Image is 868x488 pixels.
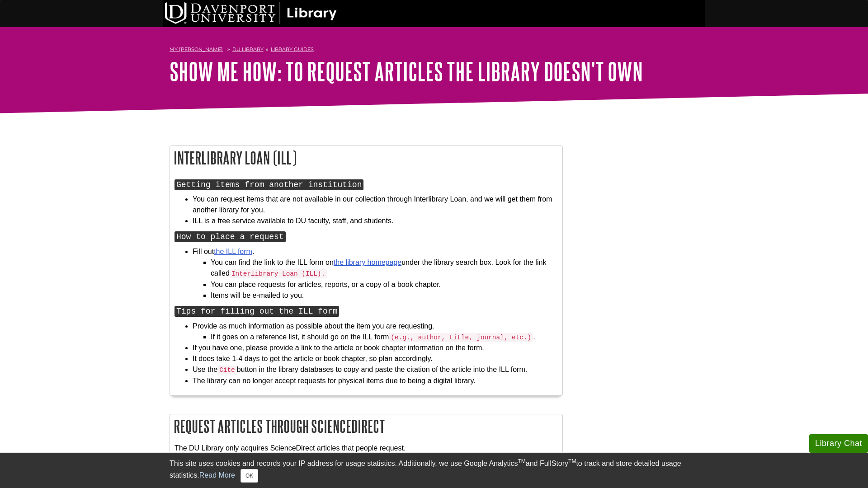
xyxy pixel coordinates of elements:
[211,290,558,301] li: Items will be e-mailed to you.
[518,458,525,465] sup: TM
[175,306,339,317] kbd: Tips for filling out the ILL form
[175,231,286,242] kbd: How to place a request
[193,216,558,226] li: ILL is a free service available to DU faculty, staff, and students.
[193,353,558,364] li: It does take 1-4 days to get the article or book chapter, so plan accordingly.
[170,458,698,483] div: This site uses cookies and records your IP address for usage statistics. Additionally, we use Goo...
[217,366,237,375] code: Cite
[211,332,558,343] li: If it goes on a reference list, it should go on the ILL form .
[170,43,698,58] nav: breadcrumb
[193,194,558,216] li: You can request items that are not available in our collection through Interlibrary Loan, and we ...
[334,258,401,266] a: the library homepage
[193,246,558,301] li: Fill out .
[170,46,223,53] a: My [PERSON_NAME]
[193,321,558,343] li: Provide as much information as possible about the item you are requesting.
[170,57,643,85] a: Show Me How: To Request Articles the Library Doesn't Own
[165,2,337,24] img: DU Library
[211,279,558,290] li: You can place requests for articles, reports, or a copy of a book chapter.
[170,146,562,170] h2: InterLibrary Loan (ILL)
[241,469,258,483] button: Close
[389,333,533,342] code: (e.g., author, title, journal, etc.)
[214,248,252,255] a: the ILL form
[271,46,314,52] a: Library Guides
[568,458,576,465] sup: TM
[193,343,558,353] li: If you have one, please provide a link to the article or book chapter information on the form.
[170,414,562,438] h2: Request Articles through ScienceDirect
[193,364,558,375] li: Use the button in the library databases to copy and paste the citation of the article into the IL...
[232,46,264,52] a: DU Library
[175,179,363,190] kbd: Getting items from another institution
[211,257,558,279] li: You can find the link to the ILL form on under the library search box. Look for the link called
[175,443,558,454] p: The DU Library only acquires ScienceDirect articles that people request.
[809,434,868,453] button: Library Chat
[199,471,235,479] a: Read More
[193,375,558,386] li: The library can no longer accept requests for physical items due to being a digital library.
[230,269,327,278] code: Interlibrary Loan (ILL).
